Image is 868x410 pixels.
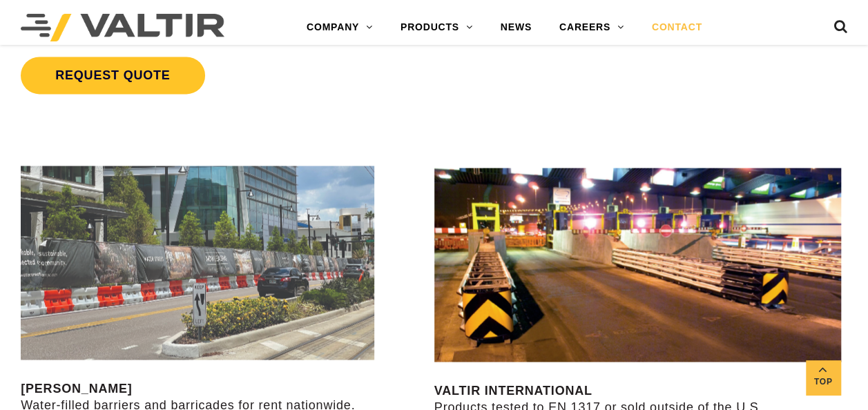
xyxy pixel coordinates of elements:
a: CAREERS [546,14,638,41]
img: contact us valtir international [434,167,841,362]
a: PRODUCTS [387,14,487,41]
a: CONTACT [638,14,716,41]
a: COMPANY [293,14,387,41]
a: REQUEST QUOTE [21,57,204,94]
strong: [PERSON_NAME] [21,381,132,395]
img: Rentals contact us image [21,166,374,360]
a: Top [806,360,840,395]
span: Top [806,374,840,390]
strong: VALTIR INTERNATIONAL [434,383,592,397]
img: Valtir [21,14,224,41]
a: NEWS [487,14,546,41]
